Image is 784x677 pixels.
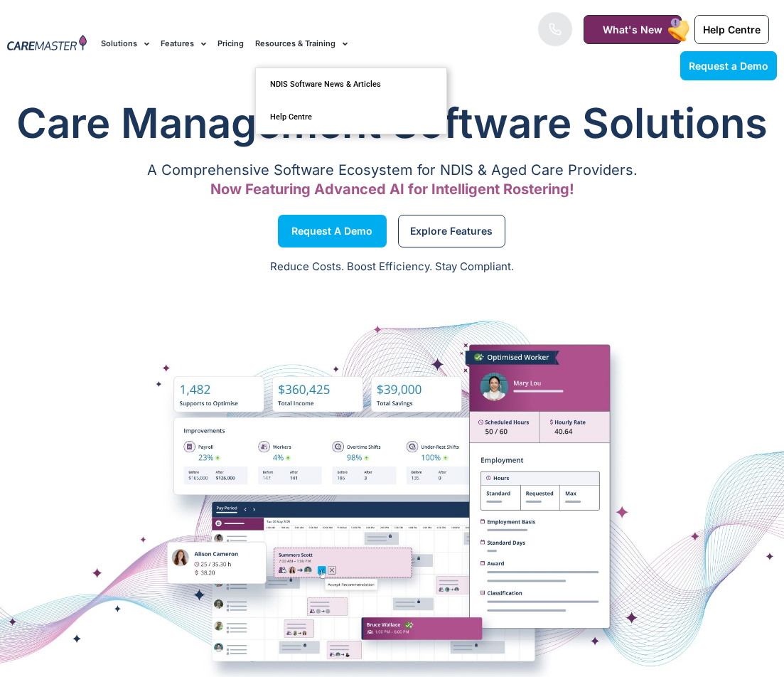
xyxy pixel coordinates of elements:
[410,228,493,235] span: Explore Features
[7,95,777,151] h1: Care Management Software Solutions
[703,23,761,36] span: Help Centre
[101,20,149,68] a: Solutions
[603,23,662,36] span: What's New
[218,20,244,68] a: Pricing
[291,228,372,235] span: Request a Demo
[689,60,768,72] span: Request a Demo
[7,35,87,53] img: CareMaster Logo
[398,215,505,247] a: Explore Features
[210,181,574,198] span: Now Featuring Advanced AI for Intelligent Rostering!
[255,68,447,134] ul: Resources & Training
[256,68,446,101] a: NDIS Software News & Articles
[255,20,348,68] a: Resources & Training
[256,101,446,134] a: Help Centre
[680,51,777,80] a: Request a Demo
[278,215,387,247] a: Request a Demo
[584,15,682,44] a: What's New
[694,15,769,44] a: Help Centre
[7,166,777,175] p: A Comprehensive Software Ecosystem for NDIS & Aged Care Providers.
[161,20,206,68] a: Features
[9,259,775,275] p: Reduce Costs. Boost Efficiency. Stay Compliant.
[101,20,500,68] nav: Menu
